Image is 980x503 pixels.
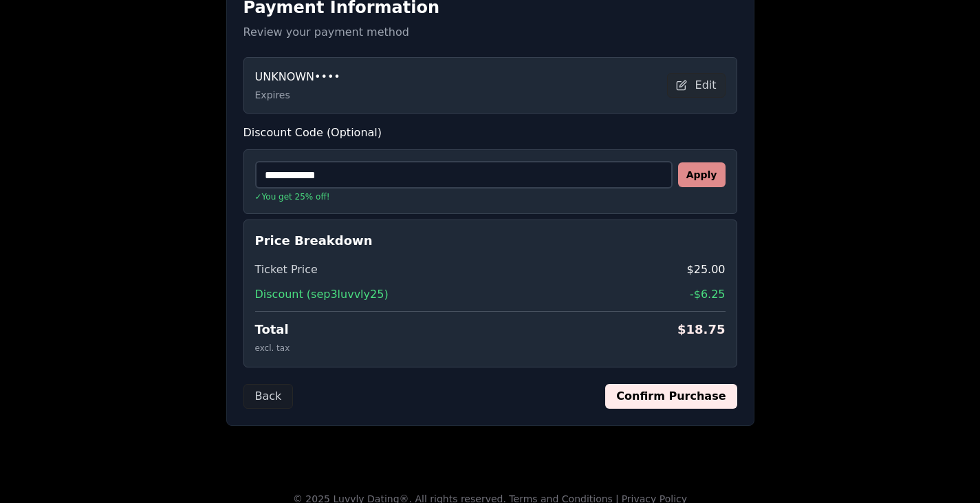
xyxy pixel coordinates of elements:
[255,343,290,353] span: excl. tax
[243,384,294,409] button: Back
[255,69,340,85] span: UNKNOWN ••••
[690,286,726,303] span: -$ 6.25
[243,125,737,141] label: Discount Code (Optional)
[687,261,726,278] span: $25.00
[255,88,340,102] p: Expires
[677,320,725,339] span: $ 18.75
[255,320,289,339] span: Total
[667,73,726,98] button: Edit
[255,261,318,278] span: Ticket Price
[605,384,737,409] button: Confirm Purchase
[243,24,737,41] p: Review your payment method
[255,191,726,202] p: ✓ You get 25% off!
[255,286,389,303] span: Discount ( sep3luvvly25 )
[678,162,726,187] button: Apply
[255,231,726,250] h4: Price Breakdown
